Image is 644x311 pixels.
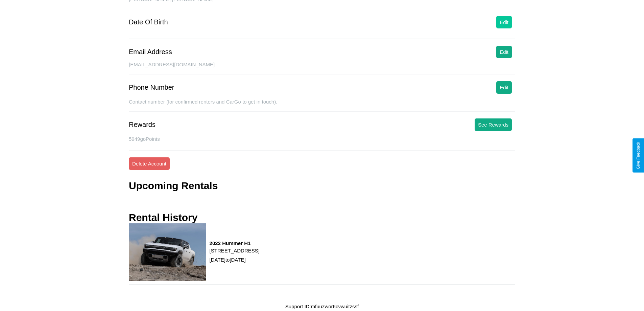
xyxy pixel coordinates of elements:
[475,118,512,131] button: See Rewards
[496,16,512,28] button: Edit
[210,240,260,246] h3: 2022 Hummer H1
[129,62,515,74] div: [EMAIL_ADDRESS][DOMAIN_NAME]
[129,84,174,91] div: Phone Number
[129,48,172,56] div: Email Address
[210,255,260,264] p: [DATE] to [DATE]
[129,121,156,129] div: Rewards
[129,212,197,223] h3: Rental History
[129,157,170,170] button: Delete Account
[210,246,260,255] p: [STREET_ADDRESS]
[129,99,515,112] div: Contact number (for confirmed renters and CarGo to get in touch).
[285,302,359,311] p: Support ID: mfuuzwor6cvwuitzssf
[496,81,512,94] button: Edit
[129,223,206,281] img: rental
[496,46,512,58] button: Edit
[129,134,515,143] p: 5949 goPoints
[129,18,168,26] div: Date Of Birth
[636,142,641,169] div: Give Feedback
[129,180,218,192] h3: Upcoming Rentals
